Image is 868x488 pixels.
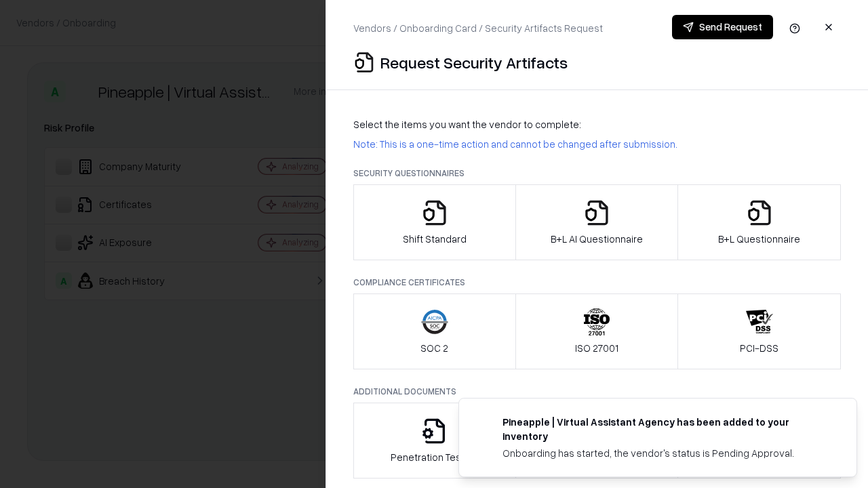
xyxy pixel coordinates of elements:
[672,15,773,39] button: Send Request
[353,386,841,397] p: Additional Documents
[575,341,618,355] p: ISO 27001
[420,341,448,355] p: SOC 2
[740,341,778,355] p: PCI-DSS
[353,137,841,151] p: Note: This is a one-time action and cannot be changed after submission.
[391,450,478,464] p: Penetration Testing
[403,232,467,246] p: Shift Standard
[677,293,841,369] button: PCI-DSS
[502,446,824,460] div: Onboarding has started, the vendor's status is Pending Approval.
[353,21,603,35] p: Vendors / Onboarding Card / Security Artifacts Request
[475,415,492,431] img: trypineapple.com
[353,117,841,131] p: Select the items you want the vendor to complete:
[353,167,841,179] p: Security Questionnaires
[380,52,568,73] p: Request Security Artifacts
[353,277,841,288] p: Compliance Certificates
[353,184,516,260] button: Shift Standard
[677,184,841,260] button: B+L Questionnaire
[718,232,800,246] p: B+L Questionnaire
[502,415,824,443] div: Pineapple | Virtual Assistant Agency has been added to your inventory
[551,232,643,246] p: B+L AI Questionnaire
[353,293,516,369] button: SOC 2
[515,184,679,260] button: B+L AI Questionnaire
[515,293,679,369] button: ISO 27001
[353,403,516,479] button: Penetration Testing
